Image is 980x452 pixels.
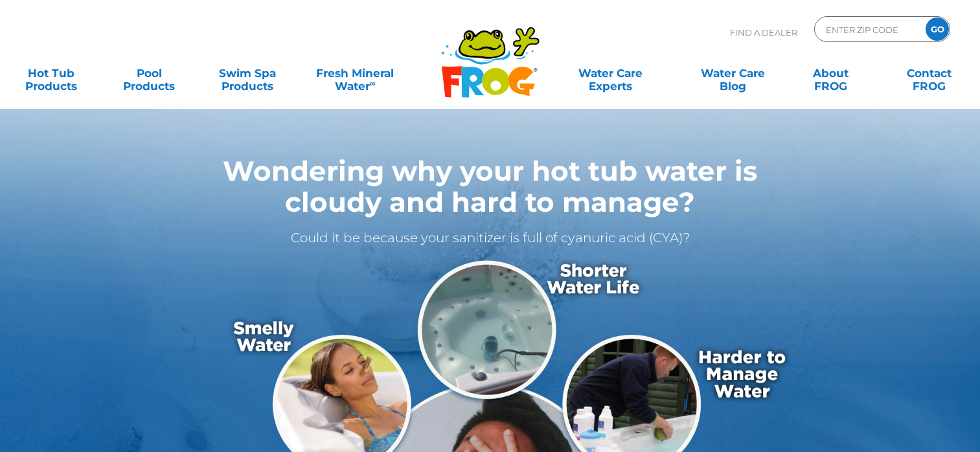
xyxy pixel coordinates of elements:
[370,78,376,88] sup: ∞
[13,60,89,86] a: Hot TubProducts
[891,60,967,86] a: ContactFROG
[549,60,672,86] a: Water CareExperts
[694,60,771,86] a: Water CareBlog
[730,16,797,49] p: Find A Dealer
[825,20,912,39] input: Zip Code Form
[793,60,869,86] a: AboutFROG
[926,17,949,41] input: GO
[172,227,809,248] p: Could it be because your sanitizer is full of cyanuric acid (CYA)?
[308,60,403,86] a: Fresh MineralWater∞
[172,155,809,218] h1: Wondering why your hot tub water is cloudy and hard to manage?
[111,60,188,86] a: PoolProducts
[209,60,286,86] a: Swim SpaProducts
